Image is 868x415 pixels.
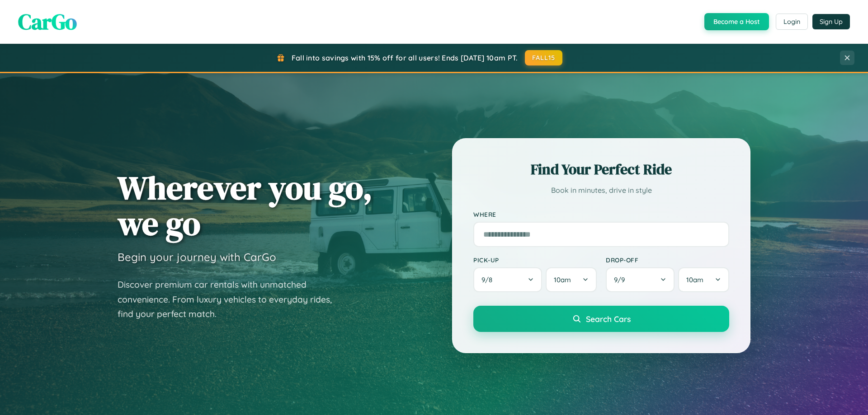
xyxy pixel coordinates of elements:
[473,256,597,264] label: Pick-up
[554,275,571,284] span: 10am
[118,250,276,264] h3: Begin your journey with CarGo
[118,170,373,241] h1: Wherever you go, we go
[118,277,344,322] p: Discover premium car rentals with unmatched convenience. From luxury vehicles to everyday rides, ...
[473,210,729,218] label: Where
[586,314,631,324] span: Search Cars
[473,184,729,197] p: Book in minutes, drive in style
[812,14,850,29] button: Sign Up
[473,159,729,179] h2: Find Your Perfect Ride
[776,14,808,30] button: Login
[292,53,518,62] span: Fall into savings with 15% off for all users! Ends [DATE] 10am PT.
[678,267,729,292] button: 10am
[606,267,675,292] button: 9/9
[704,13,769,30] button: Become a Host
[473,267,542,292] button: 9/8
[18,7,77,37] span: CarGo
[686,275,703,284] span: 10am
[606,256,729,264] label: Drop-off
[473,306,729,332] button: Search Cars
[546,267,597,292] button: 10am
[614,275,629,284] span: 9 / 9
[525,50,563,65] button: FALL15
[481,275,497,284] span: 9 / 8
